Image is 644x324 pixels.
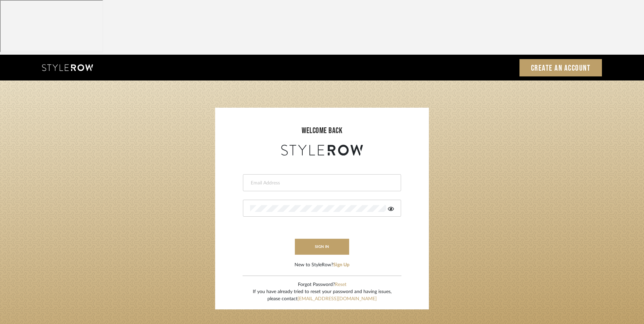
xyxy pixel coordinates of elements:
[298,296,377,301] a: [EMAIL_ADDRESS][DOMAIN_NAME]
[250,180,392,186] input: Email Address
[222,125,422,137] div: welcome back
[253,288,392,303] div: If you have already tried to reset your password and having issues, please contact
[335,281,346,288] button: Reset
[295,262,349,269] div: New to StyleRow?
[295,239,349,255] button: sign in
[333,262,349,269] button: Sign Up
[253,281,392,288] div: Forgot Password?
[519,59,602,76] a: Create an Account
